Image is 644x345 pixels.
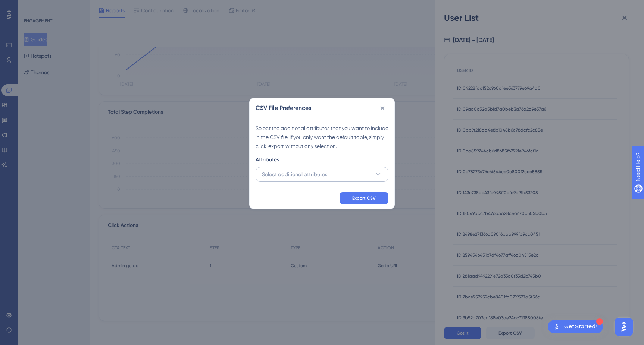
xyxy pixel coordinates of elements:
[256,124,388,151] div: Select the additional attributes that you want to include in the CSV file. If you only want the d...
[613,316,635,338] iframe: UserGuiding AI Assistant Launcher
[596,318,603,325] div: 1
[18,2,47,11] span: Need Help?
[256,155,279,164] span: Attributes
[256,104,311,113] h2: CSV File Preferences
[552,322,561,331] img: launcher-image-alternative-text
[548,320,603,333] div: Open Get Started! checklist, remaining modules: 1
[262,170,327,179] span: Select additional attributes
[564,323,597,331] div: Get Started!
[352,195,376,201] span: Export CSV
